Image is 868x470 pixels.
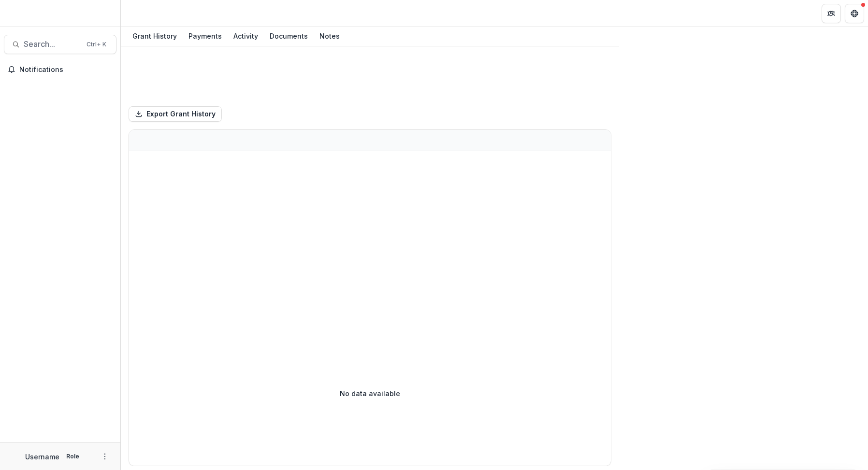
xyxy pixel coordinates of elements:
[822,4,841,23] button: Partners
[129,29,181,43] div: Grant History
[266,27,312,46] a: Documents
[185,27,226,46] a: Payments
[24,40,81,49] span: Search...
[129,27,181,46] a: Grant History
[4,35,116,54] button: Search...
[230,29,262,43] div: Activity
[129,106,222,122] button: Export Grant History
[19,66,113,74] span: Notifications
[85,39,108,50] div: Ctrl + K
[266,29,312,43] div: Documents
[4,62,116,77] button: Notifications
[99,451,111,462] button: More
[63,452,82,461] p: Role
[340,388,400,399] p: No data available
[845,4,864,23] button: Get Help
[230,27,262,46] a: Activity
[185,29,226,43] div: Payments
[316,27,344,46] a: Notes
[25,452,59,462] p: Username
[316,29,344,43] div: Notes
